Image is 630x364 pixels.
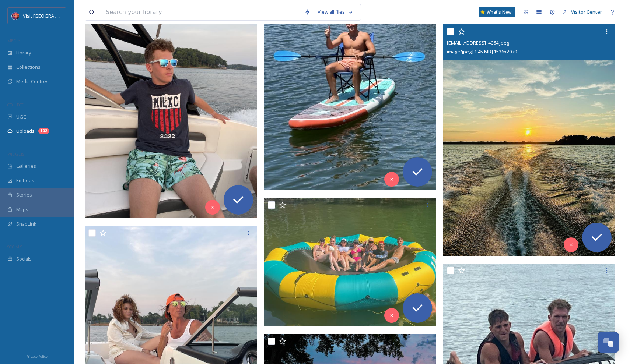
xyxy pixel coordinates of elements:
span: SnapLink [16,220,36,227]
span: Library [16,49,31,56]
img: Logo%20Image.png [12,12,19,20]
img: ext_1754604016.49988_pkf153@gmail.com-IMG_4064.jpeg [443,24,615,256]
span: Visit [GEOGRAPHIC_DATA][PERSON_NAME] [23,12,116,19]
a: Visitor Center [559,5,606,19]
span: Privacy Policy [26,354,48,359]
button: Open Chat [598,332,619,353]
span: image/jpeg | 1.45 MB | 1536 x 2070 [447,48,517,55]
span: Collections [16,64,41,71]
input: Search your library [102,4,301,20]
span: Galleries [16,163,36,170]
span: SOCIALS [7,244,22,250]
span: MEDIA [7,38,20,43]
img: ext_1754604001.583868_pkf153@gmail.com-IMG_0127.jpeg [264,198,436,326]
span: [EMAIL_ADDRESS]_4064.jpeg [447,39,509,46]
span: COLLECT [7,102,23,107]
a: View all files [314,5,357,19]
span: Maps [16,206,28,213]
span: Uploads [16,128,35,135]
span: Socials [16,255,32,262]
span: WIDGETS [7,151,24,157]
span: Media Centres [16,78,49,85]
span: Stories [16,191,32,198]
span: Visitor Center [571,8,602,15]
div: 102 [38,128,49,134]
span: Embeds [16,177,34,184]
span: UGC [16,113,26,120]
a: Privacy Policy [26,351,48,360]
a: What's New [479,7,515,17]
